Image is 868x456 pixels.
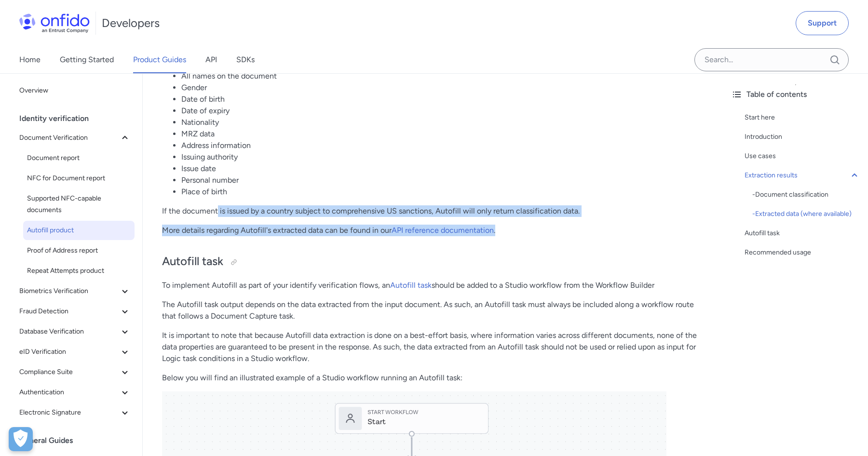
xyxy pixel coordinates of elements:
p: More details regarding Autofill's extracted data can be found in our . [162,225,704,236]
a: -Document classification [752,189,860,201]
a: API reference documentation [392,226,494,235]
a: Recommended usage [745,247,860,258]
span: Proof of Address report [27,245,131,256]
h1: Developers [102,15,160,31]
li: All names on the document [181,70,704,82]
div: General Guides [19,431,138,450]
li: Issuing authority [181,151,704,163]
div: - Document classification [752,189,860,201]
a: Extraction results [745,170,860,181]
p: If the document is issued by a country subject to comprehensive US sanctions, Autofill will only ... [162,205,704,217]
button: Document Verification [15,128,135,148]
button: Fraud Detection [15,302,135,321]
span: Electronic Signature [19,407,119,418]
a: Proof of Address report [23,241,135,260]
div: - Extracted data (where available) [752,208,860,220]
button: Database Verification [15,322,135,341]
p: It is important to note that because Autofill data extraction is done on a best-effort basis, whe... [162,330,704,364]
li: Issue date [181,163,704,174]
li: Date of birth [181,94,704,105]
a: Autofill task [745,228,860,239]
span: Compliance Suite [19,366,119,378]
span: Biometrics Verification [19,285,119,297]
li: Address information [181,140,704,151]
img: Onfido Logo [19,13,90,33]
a: Start here [745,112,860,123]
div: Identity verification [19,109,138,128]
li: Date of expiry [181,105,704,117]
li: Place of birth [181,186,704,198]
li: Nationality [181,117,704,128]
li: Gender [181,82,704,94]
h2: Autofill task [162,254,704,270]
a: -Extracted data (where available) [752,208,860,220]
span: NFC for Document report [27,173,131,184]
div: Cookie Preferences [9,427,33,451]
a: Repeat Attempts product [23,261,135,281]
span: Autofill product [27,225,131,236]
div: Table of contents [731,89,860,100]
span: eID Verification [19,346,119,358]
p: Below you will find an illustrated example of a Studio workflow running an Autofill task: [162,372,704,384]
span: Database Verification [19,326,119,337]
a: Autofill product [23,221,135,240]
a: Autofill task [390,281,432,290]
span: Overview [19,85,131,96]
a: Use cases [745,150,860,162]
a: Document report [23,148,135,168]
button: Biometrics Verification [15,282,135,301]
a: Support [796,11,849,35]
p: To implement Autofill as part of your identify verification flows, an should be added to a Studio... [162,280,704,291]
li: MRZ data [181,128,704,140]
a: Supported NFC-capable documents [23,189,135,220]
input: Onfido search input field [694,48,849,71]
a: Home [19,46,41,73]
button: Authentication [15,383,135,402]
button: Open Preferences [9,427,33,451]
a: Introduction [745,131,860,143]
span: Document Verification [19,132,119,144]
button: eID Verification [15,342,135,362]
a: Getting Started [60,46,114,73]
a: Product Guides [133,46,186,73]
span: Authentication [19,387,119,398]
button: Compliance Suite [15,362,135,382]
span: Repeat Attempts product [27,265,131,277]
a: SDKs [236,46,255,73]
span: Supported NFC-capable documents [27,193,131,216]
a: API [205,46,217,73]
span: Document report [27,152,131,164]
a: NFC for Document report [23,169,135,188]
li: Personal number [181,174,704,186]
a: Overview [15,81,135,100]
span: Fraud Detection [19,306,119,317]
button: Electronic Signature [15,403,135,422]
p: The Autofill task output depends on the data extracted from the input document. As such, an Autof... [162,299,704,322]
